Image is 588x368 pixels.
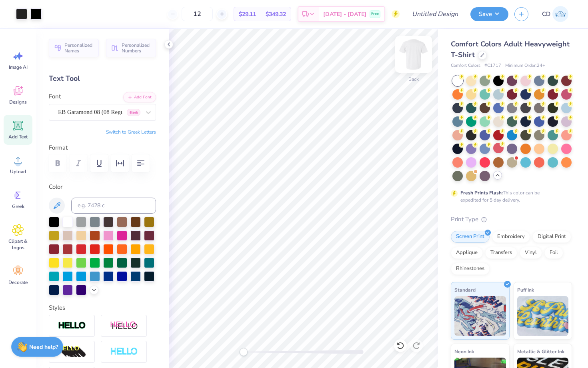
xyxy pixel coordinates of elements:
img: Charlotte Dreany [552,6,568,22]
label: Font [49,92,61,101]
span: Designs [9,99,27,105]
div: Embroidery [492,231,530,243]
a: CD [538,6,572,22]
div: Back [408,76,419,83]
span: Image AI [9,64,28,70]
div: Rhinestones [451,263,490,275]
span: Standard [454,286,476,294]
span: Neon Ink [454,347,474,356]
span: Decorate [8,279,28,286]
div: Print Type [451,215,572,224]
img: Back [398,38,430,70]
input: Untitled Design [406,6,464,22]
span: Puff Ink [517,286,534,294]
button: Personalized Numbers [106,39,156,57]
div: Vinyl [520,247,542,259]
strong: Fresh Prints Flash: [460,190,503,196]
img: Puff Ink [517,296,569,336]
div: Applique [451,247,483,259]
span: Metallic & Glitter Ink [517,347,564,356]
span: Comfort Colors Adult Heavyweight T-Shirt [451,39,570,60]
span: CD [542,10,550,19]
span: Minimum Order: 24 + [505,62,545,69]
input: e.g. 7428 c [71,198,156,214]
strong: Need help? [29,343,58,351]
button: Switch to Greek Letters [106,129,156,135]
span: $349.32 [266,10,286,18]
div: Text Tool [49,73,156,84]
span: Comfort Colors [451,62,480,69]
div: Foil [544,247,563,259]
img: Negative Space [110,347,138,356]
img: Stroke [58,321,86,330]
div: Accessibility label [240,348,248,356]
div: Transfers [485,247,517,259]
button: Save [470,7,508,21]
button: Personalized Names [49,39,99,57]
img: 3D Illusion [58,346,86,358]
label: Format [49,143,156,152]
img: Shadow [110,321,138,331]
span: Add Text [8,134,28,140]
span: Free [371,11,379,17]
span: $29.11 [239,10,256,18]
div: This color can be expedited for 5 day delivery. [460,189,559,204]
span: Clipart & logos [5,238,31,251]
span: Personalized Numbers [122,42,151,54]
span: Greek [12,203,24,210]
span: Personalized Names [64,42,94,54]
img: Standard [454,296,506,336]
span: Upload [10,168,26,175]
div: Digital Print [532,231,571,243]
span: # C1717 [484,62,501,69]
span: [DATE] - [DATE] [323,10,366,18]
label: Styles [49,303,65,312]
label: Color [49,182,156,192]
button: Add Font [123,92,156,102]
div: Screen Print [451,231,490,243]
input: – – [182,7,213,21]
